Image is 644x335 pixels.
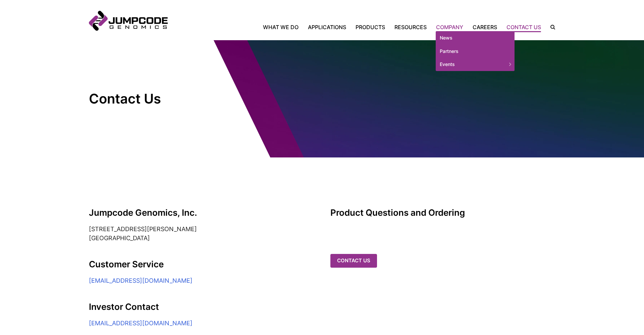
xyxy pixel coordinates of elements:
a: [EMAIL_ADDRESS][DOMAIN_NAME] [89,277,193,284]
h3: Product Questions and Ordering [330,208,555,218]
a: News [436,31,515,45]
a: What We Do [263,23,303,31]
a: Careers [468,23,502,31]
a: Resources [390,23,431,31]
h2: Jumpcode Genomics, Inc. [89,208,314,218]
address: [STREET_ADDRESS][PERSON_NAME] [GEOGRAPHIC_DATA] [89,224,314,243]
a: Applications [303,23,351,31]
a: [EMAIL_ADDRESS][DOMAIN_NAME] [89,320,193,327]
label: Search the site. [546,25,555,29]
a: Partners [436,45,515,58]
a: Events [436,58,515,71]
a: Contact Us [502,23,546,31]
a: Contact us [330,254,377,268]
nav: Primary Navigation [168,23,546,31]
h2: Customer Service [89,259,314,269]
h2: Investor Contact [89,302,314,312]
a: Products [351,23,390,31]
h1: Contact Us [89,90,210,107]
a: Company [431,23,468,31]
